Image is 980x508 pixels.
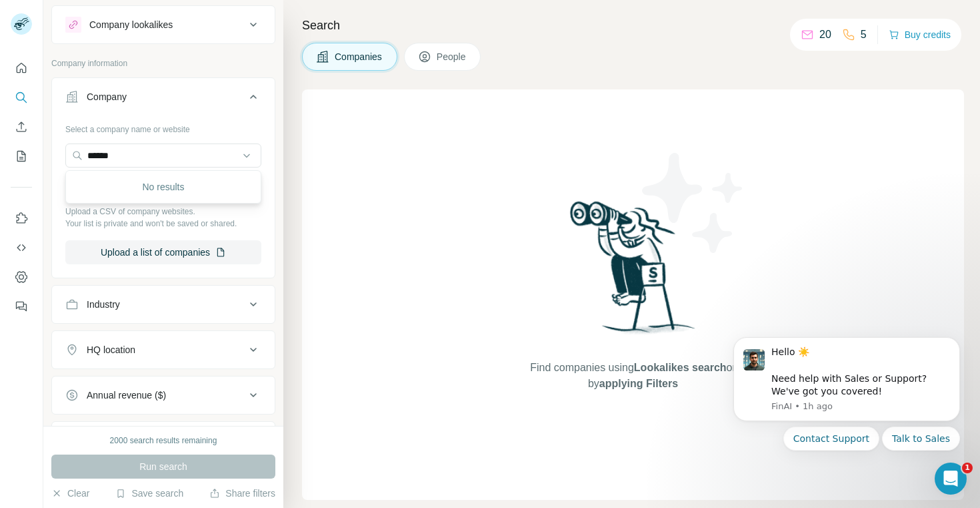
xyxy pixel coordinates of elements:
p: 20 [819,27,831,43]
p: Your list is private and won't be saved or shared. [65,218,261,230]
span: applying Filters [599,378,678,389]
button: Dashboard [11,265,32,289]
div: Select a company name or website [65,118,261,136]
button: Save search [115,487,183,500]
div: Company lookalikes [89,18,173,31]
button: Use Surfe API [11,236,32,260]
span: 1 [962,463,973,473]
button: Quick start [11,56,32,80]
div: No results [69,174,258,200]
iframe: Intercom notifications message [713,320,980,501]
span: Find companies using or by [526,360,739,392]
div: HQ location [87,343,135,356]
button: HQ location [52,334,275,366]
button: Enrich CSV [11,115,32,139]
button: Annual revenue ($) [52,379,275,411]
button: Company lookalikes [52,9,275,41]
span: Lookalikes search [634,362,727,373]
button: Upload a list of companies [65,240,261,264]
div: 2000 search results remaining [110,435,217,447]
div: Industry [87,298,120,311]
iframe: Intercom live chat [935,463,967,495]
button: Search [11,85,32,109]
button: Company [52,81,275,118]
button: Employees (size) [52,425,275,457]
img: Surfe Illustration - Stars [633,143,753,263]
button: Clear [51,487,89,500]
span: Companies [335,50,383,63]
button: Buy credits [889,25,951,44]
button: My lists [11,144,32,168]
p: 5 [861,27,867,43]
button: Industry [52,288,275,320]
button: Share filters [209,487,275,500]
div: Annual revenue ($) [87,389,166,402]
div: Company [87,90,127,103]
img: Surfe Illustration - Woman searching with binoculars [564,198,703,346]
span: People [437,50,467,63]
button: Feedback [11,294,32,318]
h4: Search [302,16,964,35]
p: Company information [51,57,275,69]
p: Upload a CSV of company websites. [65,206,261,218]
button: Use Surfe on LinkedIn [11,206,32,230]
